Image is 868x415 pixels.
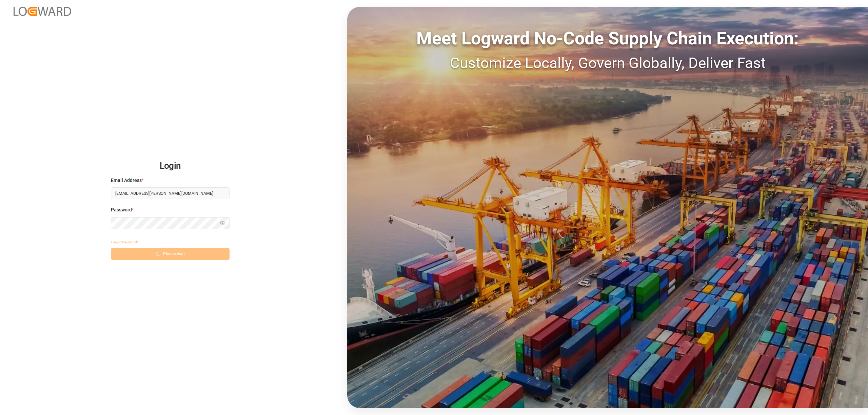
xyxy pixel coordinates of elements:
[111,187,230,199] input: Enter your email
[14,7,71,16] img: Logward_new_orange.png
[111,155,230,177] h2: Login
[111,177,142,184] span: Email Address
[111,206,132,213] span: Password
[347,25,868,52] div: Meet Logward No-Code Supply Chain Execution:
[347,52,868,74] div: Customize Locally, Govern Globally, Deliver Fast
